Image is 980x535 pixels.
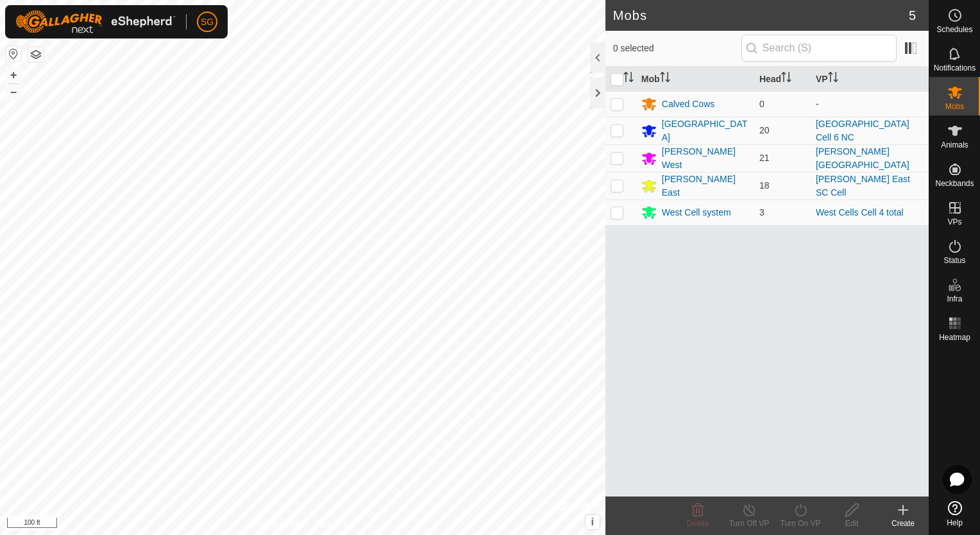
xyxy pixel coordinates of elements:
span: VPs [947,218,961,226]
input: Search (S) [741,35,897,62]
span: SG [201,15,214,29]
div: [PERSON_NAME] West [662,145,749,172]
span: Infra [947,295,962,303]
td: - [811,91,929,117]
span: Notifications [934,64,976,72]
a: Contact Us [316,518,353,530]
div: Create [877,518,929,529]
img: Gallagher Logo [15,10,176,33]
p-sorticon: Activate to sort [781,74,791,84]
p-sorticon: Activate to sort [623,74,634,84]
a: [PERSON_NAME][GEOGRAPHIC_DATA] [816,146,909,170]
button: + [6,67,21,83]
a: [PERSON_NAME] East SC Cell [816,174,910,198]
a: West Cells Cell 4 total [816,207,904,217]
button: i [586,515,600,529]
span: 20 [759,125,770,135]
button: Map Layers [28,47,44,62]
div: [GEOGRAPHIC_DATA] [662,117,749,144]
span: Delete [687,519,709,528]
span: Heatmap [939,334,970,341]
button: – [6,84,21,99]
div: [PERSON_NAME] East [662,173,749,200]
span: Neckbands [935,180,974,187]
div: Turn Off VP [723,518,775,529]
span: Animals [941,141,968,149]
span: Mobs [945,103,964,110]
span: Help [947,519,963,527]
span: i [591,516,594,527]
div: West Cell system [662,206,731,219]
th: Mob [636,67,754,92]
p-sorticon: Activate to sort [828,74,838,84]
a: [GEOGRAPHIC_DATA] Cell 6 NC [816,119,909,142]
h2: Mobs [613,8,909,23]
div: Edit [826,518,877,529]
a: Privacy Policy [252,518,300,530]
button: Reset Map [6,46,21,62]
span: Status [943,257,965,264]
th: VP [811,67,929,92]
p-sorticon: Activate to sort [660,74,670,84]
span: 21 [759,153,770,163]
span: 18 [759,180,770,191]
span: 0 [759,99,765,109]
th: Head [754,67,811,92]
a: Help [929,496,980,532]
span: 5 [909,6,916,25]
span: 3 [759,207,765,217]
span: Schedules [936,26,972,33]
div: Calved Cows [662,98,714,111]
div: Turn On VP [775,518,826,529]
span: 0 selected [613,42,741,55]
